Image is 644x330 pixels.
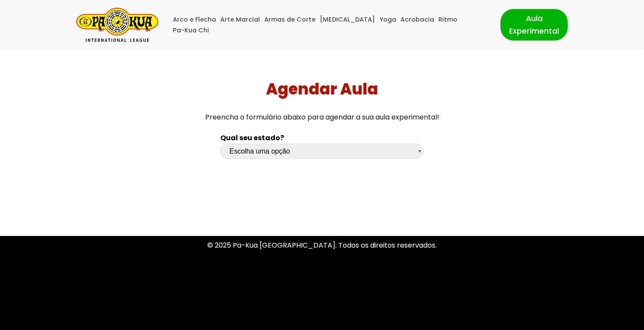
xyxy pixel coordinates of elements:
[379,14,396,25] a: Yoga
[173,25,209,36] a: Pa-Kua Chi
[173,14,216,25] a: Arco e Flecha
[76,239,568,251] p: © 2025 Pa-Kua [GEOGRAPHIC_DATA]. Todos os direitos reservados.
[320,14,375,25] a: [MEDICAL_DATA]
[76,314,94,324] a: Neve
[220,14,260,25] a: Arte Marcial
[128,314,165,324] a: WordPress
[220,133,284,143] b: Qual seu estado?
[400,14,434,25] a: Acrobacia
[3,80,641,98] h1: Agendar Aula
[284,277,361,286] a: Política de Privacidade
[76,313,165,325] p: | Movido a
[171,14,488,36] div: Menu primário
[264,14,316,25] a: Armas de Corte
[76,8,158,42] a: Pa-Kua Brasil Uma Escola de conhecimentos orientais para toda a família. Foco, habilidade concent...
[500,9,568,40] a: Aula Experimental
[438,14,457,25] a: Ritmo
[3,111,641,123] p: Preencha o formulário abaixo para agendar a sua aula experimental!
